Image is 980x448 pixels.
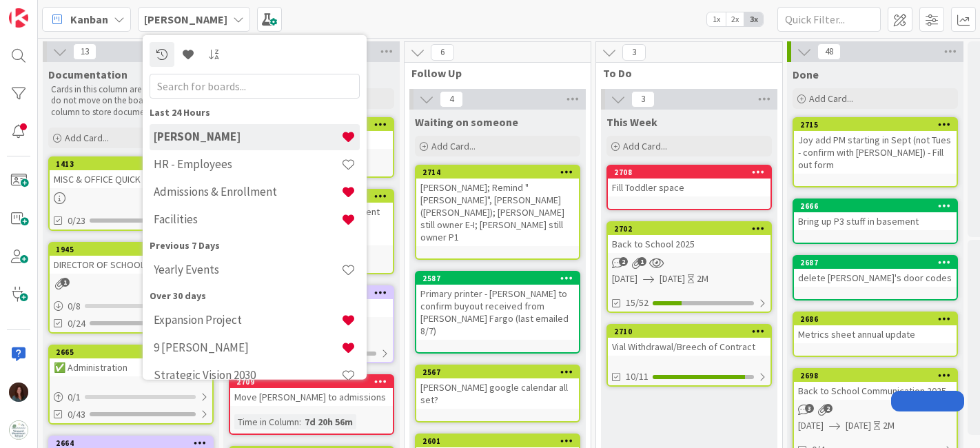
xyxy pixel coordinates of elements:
span: 2 [824,404,833,413]
h4: Yearly Events [154,263,341,276]
div: 2702 [608,223,770,235]
div: 2710 [614,327,770,336]
div: 2709 [236,377,393,387]
span: [DATE] [798,418,824,433]
div: MISC & OFFICE QUICK REFERENCE [50,170,212,188]
div: 2601 [422,436,579,446]
div: Time in Column [234,414,299,429]
div: 2687 [800,258,957,267]
span: : [299,414,301,429]
span: 6 [431,44,454,61]
div: 2687delete [PERSON_NAME]'s door codes [794,256,957,287]
div: 1413 [56,159,212,169]
span: 3x [744,12,763,26]
div: 2714 [416,166,579,179]
div: 2710Vial Withdrawal/Breech of Contract [608,325,770,356]
a: 1945DIRECTOR OF SCHOOL OPERATIONS0/80/24 [48,242,214,334]
span: To Do [603,66,765,80]
span: Kanban [70,11,108,28]
a: 2715Joy add PM starting in Sept (not Tues - confirm with [PERSON_NAME]) - Fill out form [793,117,958,187]
div: Back to School Communication 2025 [794,382,957,400]
a: 2702Back to School 2025[DATE][DATE]2M15/52 [606,221,772,313]
span: Add Card... [623,140,667,152]
span: Add Card... [65,132,109,144]
a: 1413MISC & OFFICE QUICK REFERENCE0/23 [48,156,214,231]
div: 2715 [794,119,957,131]
img: RF [9,383,28,402]
div: 2687 [794,256,957,269]
img: Visit kanbanzone.com [9,8,28,28]
span: Waiting on someone [415,115,518,129]
p: Cards in this column are static cards that do not move on the board. Use this column to store doc... [51,84,211,118]
div: 2698 [800,371,957,380]
div: 2666 [800,201,957,211]
div: 2702 [614,224,770,234]
a: 2709Move [PERSON_NAME] to admissionsTime in Column:7d 20h 56m [229,374,394,435]
div: 2601 [416,435,579,447]
div: 2587Primary printer - [PERSON_NAME] to confirm buyout received from [PERSON_NAME] Fargo (last ema... [416,272,579,340]
div: Previous 7 Days [150,238,360,252]
a: 2665✅ Administration0/10/43 [48,345,214,425]
a: 2666Bring up P3 stuff in basement [793,198,958,244]
div: 1413 [50,158,212,170]
div: 2666 [794,200,957,212]
span: 4 [440,91,463,108]
span: 1 [61,278,70,287]
div: 1945DIRECTOR OF SCHOOL OPERATIONS [50,243,212,274]
div: ✅ Administration [50,358,212,376]
span: 3 [622,44,646,61]
h4: [PERSON_NAME] [154,130,341,143]
div: 0/8 [50,298,212,315]
span: 10/11 [626,369,649,384]
div: 2708 [614,167,770,177]
div: 1945 [50,243,212,256]
h4: Strategic Vision 2030 [154,368,341,382]
div: 2665✅ Administration [50,346,212,376]
div: Bring up P3 stuff in basement [794,212,957,230]
div: 1413MISC & OFFICE QUICK REFERENCE [50,158,212,188]
a: 2687delete [PERSON_NAME]'s door codes [793,255,958,301]
div: Joy add PM starting in Sept (not Tues - confirm with [PERSON_NAME]) - Fill out form [794,131,957,174]
h4: Admissions & Enrollment [154,185,341,198]
span: 0 / 8 [68,299,81,314]
span: Follow Up [411,66,573,80]
div: Back to School 2025 [608,235,770,253]
img: avatar [9,420,28,440]
div: 1945 [56,245,212,254]
div: 2709 [230,376,393,388]
div: 2708Fill Toddler space [608,166,770,196]
span: 3 [805,404,814,413]
span: [DATE] [612,272,637,286]
a: 2686Metrics sheet annual update [793,312,958,357]
div: Metrics sheet annual update [794,325,957,343]
div: Fill Toddler space [608,179,770,196]
div: delete [PERSON_NAME]'s door codes [794,269,957,287]
div: 2686 [800,314,957,324]
div: 2587 [422,274,579,283]
div: 2710 [608,325,770,338]
span: Done [793,68,819,81]
div: 2M [697,272,708,286]
div: 2567[PERSON_NAME] google calendar all set? [416,366,579,409]
a: 2708Fill Toddler space [606,165,772,210]
div: 2686 [794,313,957,325]
div: DIRECTOR OF SCHOOL OPERATIONS [50,256,212,274]
span: 1x [707,12,726,26]
h4: Expansion Project [154,313,341,327]
div: 2715 [800,120,957,130]
span: 2x [726,12,744,26]
div: 2686Metrics sheet annual update [794,313,957,343]
div: [PERSON_NAME] google calendar all set? [416,378,579,409]
div: 2709Move [PERSON_NAME] to admissions [230,376,393,406]
div: 2666Bring up P3 stuff in basement [794,200,957,230]
div: Move [PERSON_NAME] to admissions [230,388,393,406]
a: 2567[PERSON_NAME] google calendar all set? [415,365,580,422]
span: 0/43 [68,407,85,422]
span: Add Card... [431,140,476,152]
div: 7d 20h 56m [301,414,356,429]
div: 2587 [416,272,579,285]
a: 2710Vial Withdrawal/Breech of Contract10/11 [606,324,772,387]
div: 2M [883,418,895,433]
div: Primary printer - [PERSON_NAME] to confirm buyout received from [PERSON_NAME] Fargo (last emailed... [416,285,579,340]
h4: HR - Employees [154,157,341,171]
